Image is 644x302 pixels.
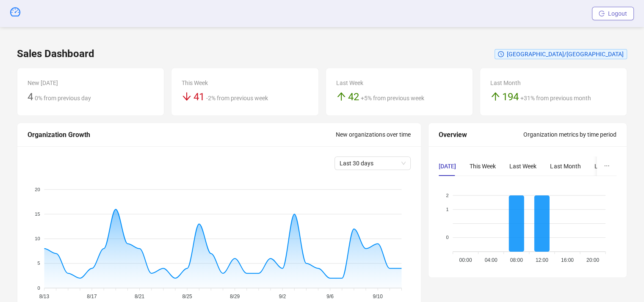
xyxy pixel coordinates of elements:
tspan: 8/13 [39,294,50,299]
tspan: 9/10 [373,294,383,299]
div: Last Month [550,162,580,171]
span: arrow-up [490,91,500,102]
tspan: 10 [35,236,40,241]
tspan: 20:00 [586,257,599,263]
span: clock-circle [498,51,504,57]
tspan: 04:00 [485,257,498,263]
tspan: 0 [37,285,40,290]
tspan: 15 [35,211,40,217]
span: logout [599,11,605,16]
span: dashboard [10,7,20,17]
span: 194 [502,91,519,103]
span: 42 [348,91,359,103]
span: +5% from previous week [361,95,424,102]
div: Overview [439,129,523,140]
div: Last Week [509,162,536,171]
h3: Sales Dashboard [17,47,94,61]
span: Organization metrics by time period [523,131,616,138]
span: 0% from previous day [35,95,91,102]
span: 41 [193,91,205,103]
tspan: 8/21 [135,294,145,299]
tspan: 00:00 [459,257,472,263]
div: Last 3 Months [594,162,632,171]
tspan: 5 [37,261,40,266]
button: ellipsis [597,156,616,176]
span: arrow-up [336,91,346,102]
span: -2% from previous week [206,95,268,102]
div: This Week [470,162,496,171]
tspan: 1 [446,207,449,212]
span: arrow-down [182,91,192,102]
div: Last Month [490,78,616,88]
span: New organizations over time [336,131,411,138]
tspan: 20 [35,187,40,192]
span: +31% from previous month [520,95,591,102]
span: Logout [608,10,627,17]
tspan: 12:00 [536,257,548,263]
tspan: 08:00 [510,257,523,263]
div: Organization Growth [28,129,336,140]
tspan: 16:00 [561,257,574,263]
button: Logout [592,7,634,20]
span: Last 30 days [340,157,406,170]
tspan: 2 [446,192,449,198]
tspan: 9/6 [326,294,334,299]
span: ellipsis [604,163,610,169]
span: 4 [28,91,33,103]
div: This Week [182,78,308,88]
tspan: 8/17 [87,294,97,299]
tspan: 0 [446,235,449,240]
span: [GEOGRAPHIC_DATA]/[GEOGRAPHIC_DATA] [507,51,624,58]
tspan: 8/25 [182,294,192,299]
div: New [DATE] [28,78,154,88]
tspan: 9/2 [279,294,286,299]
div: [DATE] [439,162,456,171]
div: Last Week [336,78,462,88]
tspan: 8/29 [230,294,240,299]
